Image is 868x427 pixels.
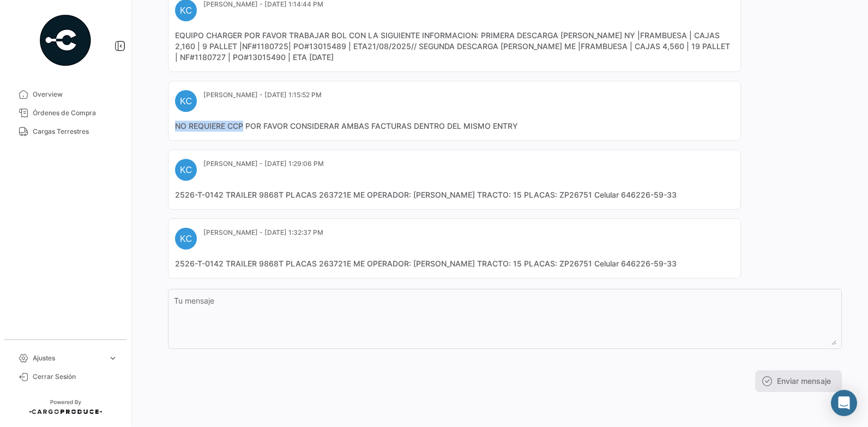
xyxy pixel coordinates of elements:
[33,127,118,137] span: Cargas Terrestres
[108,353,118,363] span: expand_more
[175,121,734,132] mat-card-content: NO REQUIERE CCP POR FAVOR CONSIDERAR AMBAS FACTURAS DENTRO DEL MISMO ENTRY
[203,90,322,100] mat-card-subtitle: [PERSON_NAME] - [DATE] 1:15:52 PM
[175,90,197,112] div: KC
[33,108,118,118] span: Órdenes de Compra
[203,159,324,169] mat-card-subtitle: [PERSON_NAME] - [DATE] 1:29:06 PM
[175,159,197,181] div: KC
[38,13,93,68] img: powered-by.png
[831,390,857,416] div: Abrir Intercom Messenger
[33,90,118,99] span: Overview
[175,258,734,269] mat-card-content: 2526-T-0142 TRAILER 9868T PLACAS 263721E ME OPERADOR: [PERSON_NAME] TRACTO: 15 PLACAS: ZP26751 Ce...
[175,228,197,250] div: KC
[175,30,734,63] mat-card-content: EQUIPO CHARGER POR FAVOR TRABAJAR BOL CON LA SIGUIENTE INFORMACION: PRIMERA DESCARGA [PERSON_NAME...
[203,228,323,238] mat-card-subtitle: [PERSON_NAME] - [DATE] 1:32:37 PM
[9,104,122,122] a: Órdenes de Compra
[33,353,104,363] span: Ajustes
[175,189,734,200] mat-card-content: 2526-T-0142 TRAILER 9868T PLACAS 263721E ME OPERADOR: [PERSON_NAME] TRACTO: 15 PLACAS: ZP26751 Ce...
[9,122,122,141] a: Cargas Terrestres
[9,85,122,104] a: Overview
[33,372,118,382] span: Cerrar Sesión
